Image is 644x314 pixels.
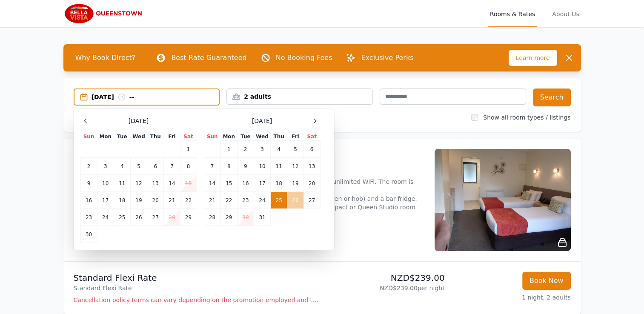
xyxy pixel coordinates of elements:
th: Tue [237,133,254,141]
p: Best Rate Guaranteed [171,53,246,63]
td: 3 [254,141,270,158]
td: 24 [254,192,270,209]
td: 11 [271,158,287,175]
td: 5 [287,141,303,158]
td: 20 [303,175,320,192]
td: 15 [220,175,237,192]
td: 8 [180,158,197,175]
td: 6 [303,141,320,158]
td: 21 [164,192,180,209]
td: 11 [114,175,130,192]
td: 3 [97,158,114,175]
th: Mon [220,133,237,141]
td: 7 [164,158,180,175]
th: Fri [287,133,303,141]
p: Cancellation policy terms can vary depending on the promotion employed and the time of stay of th... [74,296,319,304]
td: 4 [271,141,287,158]
div: [DATE] -- [92,93,219,101]
th: Tue [114,133,130,141]
p: NZD$239.00 [326,272,445,284]
th: Sun [204,133,220,141]
td: 22 [180,192,197,209]
span: Why Book Direct? [69,49,143,66]
th: Fri [164,133,180,141]
span: [DATE] [252,117,272,125]
td: 21 [204,192,220,209]
td: 10 [97,175,114,192]
div: 2 adults [227,92,372,101]
th: Mon [97,133,114,141]
td: 20 [147,192,164,209]
td: 26 [130,209,147,226]
button: Search [533,88,571,106]
td: 31 [254,209,270,226]
td: 27 [147,209,164,226]
td: 19 [130,192,147,209]
td: 24 [97,209,114,226]
td: 25 [114,209,130,226]
td: 28 [204,209,220,226]
td: 1 [220,141,237,158]
td: 10 [254,158,270,175]
td: 27 [303,192,320,209]
td: 18 [114,192,130,209]
td: 6 [147,158,164,175]
span: [DATE] [129,117,149,125]
td: 4 [114,158,130,175]
td: 7 [204,158,220,175]
img: Bella Vista Queenstown [63,3,146,24]
td: 30 [237,209,254,226]
p: No Booking Fees [276,53,332,63]
th: Thu [147,133,164,141]
th: Sat [303,133,320,141]
td: 23 [80,209,97,226]
td: 28 [164,209,180,226]
td: 8 [220,158,237,175]
td: 18 [271,175,287,192]
p: NZD$239.00 per night [326,284,445,292]
td: 17 [254,175,270,192]
td: 9 [237,158,254,175]
td: 15 [180,175,197,192]
td: 29 [220,209,237,226]
td: 19 [287,175,303,192]
td: 17 [97,192,114,209]
button: Book Now [522,272,571,290]
td: 23 [237,192,254,209]
td: 12 [130,175,147,192]
th: Wed [130,133,147,141]
td: 1 [180,141,197,158]
th: Sat [180,133,197,141]
p: Exclusive Perks [361,53,413,63]
td: 30 [80,226,97,243]
td: 16 [237,175,254,192]
th: Sun [80,133,97,141]
td: 14 [164,175,180,192]
td: 13 [147,175,164,192]
td: 2 [237,141,254,158]
label: Show all room types / listings [483,114,570,121]
td: 12 [287,158,303,175]
p: Standard Flexi Rate [74,284,319,292]
td: 14 [204,175,220,192]
th: Thu [271,133,287,141]
p: Standard Flexi Rate [74,272,319,284]
td: 16 [80,192,97,209]
td: 13 [303,158,320,175]
td: 29 [180,209,197,226]
td: 5 [130,158,147,175]
td: 2 [80,158,97,175]
th: Wed [254,133,270,141]
td: 26 [287,192,303,209]
td: 25 [271,192,287,209]
span: Learn more [509,50,557,66]
p: 1 night, 2 adults [452,293,571,302]
td: 22 [220,192,237,209]
td: 9 [80,175,97,192]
